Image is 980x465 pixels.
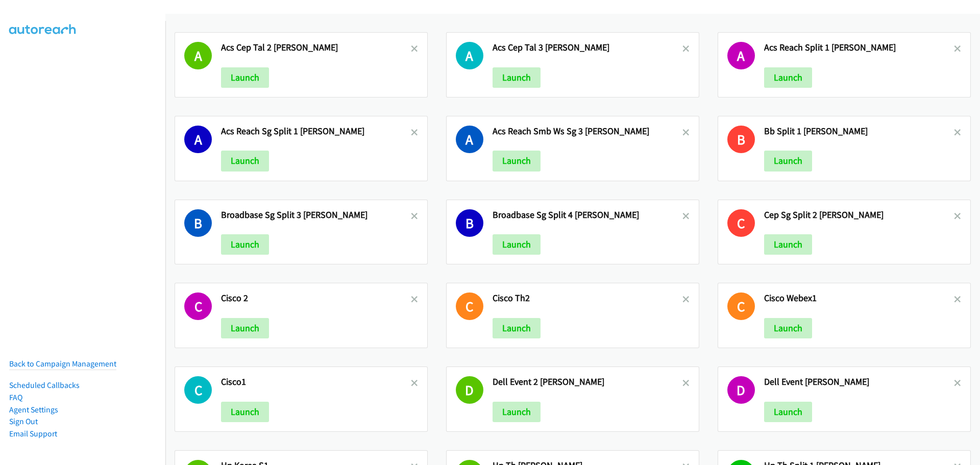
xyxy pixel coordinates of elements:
h2: Dell Event 2 [PERSON_NAME] [493,376,682,388]
button: Launch [764,67,812,88]
h2: Cisco Th2 [493,292,682,304]
button: Launch [493,402,541,422]
h1: B [456,209,483,237]
h2: Bb Split 1 [PERSON_NAME] [764,126,954,137]
h1: B [184,209,212,237]
h1: C [456,292,483,320]
h1: D [727,376,755,404]
button: Launch [221,402,269,422]
button: Launch [221,67,269,88]
button: Launch [221,234,269,255]
a: Scheduled Callbacks [9,380,80,390]
h1: C [184,292,212,320]
a: Agent Settings [9,405,58,414]
h1: B [727,126,755,153]
button: Launch [493,234,541,255]
button: Launch [493,151,541,171]
button: Launch [764,402,812,422]
button: Launch [764,151,812,171]
h2: Cep Sg Split 2 [PERSON_NAME] [764,209,954,221]
h2: Cisco1 [221,376,411,388]
a: Sign Out [9,417,38,426]
a: FAQ [9,393,22,402]
h1: D [456,376,483,404]
h1: A [456,126,483,153]
h1: A [727,42,755,69]
h2: Acs Cep Tal 3 [PERSON_NAME] [493,42,682,54]
button: Launch [493,318,541,338]
h2: Acs Reach Sg Split 1 [PERSON_NAME] [221,126,411,137]
h2: Cisco 2 [221,292,411,304]
button: Launch [493,67,541,88]
a: Email Support [9,429,57,438]
h1: C [727,209,755,237]
h1: C [184,376,212,404]
button: Launch [221,151,269,171]
h2: Cisco Webex1 [764,292,954,304]
h2: Acs Reach Smb Ws Sg 3 [PERSON_NAME] [493,126,682,137]
h2: Acs Reach Split 1 [PERSON_NAME] [764,42,954,54]
h1: C [727,292,755,320]
button: Launch [764,318,812,338]
a: Back to Campaign Management [9,359,116,369]
h1: A [184,42,212,69]
button: Launch [764,234,812,255]
h2: Broadbase Sg Split 4 [PERSON_NAME] [493,209,682,221]
h2: Dell Event [PERSON_NAME] [764,376,954,388]
button: Launch [221,318,269,338]
h2: Broadbase Sg Split 3 [PERSON_NAME] [221,209,411,221]
h1: A [456,42,483,69]
h2: Acs Cep Tal 2 [PERSON_NAME] [221,42,411,54]
h1: A [184,126,212,153]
